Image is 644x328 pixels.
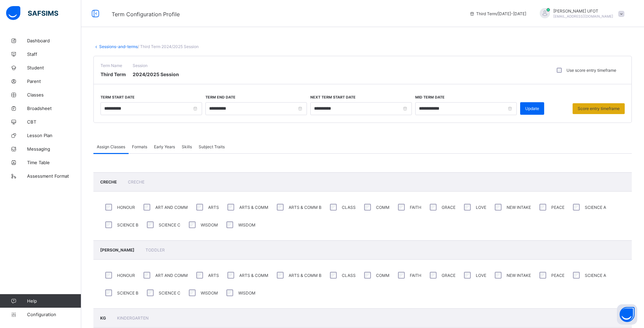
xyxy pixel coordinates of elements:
label: SCIENCE B [117,290,138,296]
label: SCIENCE C [159,290,180,296]
span: KINDERGARTEN [117,315,149,321]
label: COMM [376,205,390,210]
span: Skills [182,144,192,149]
span: Subject Traits [199,144,225,149]
span: Broadsheet [27,106,81,111]
label: GRACE [442,205,456,210]
span: Assessment Format [27,173,81,179]
label: Mid Term Date [415,95,445,100]
span: Formats [132,144,147,149]
label: Term End Date [205,95,236,100]
label: Next Term Start Date [310,95,356,100]
span: [PERSON_NAME] UFOT [553,8,613,14]
span: Classes [27,92,81,97]
label: ART AND COMM [155,205,188,210]
span: / Third Term 2024/2025 Session [138,44,199,49]
label: WISDOM [238,222,256,227]
label: ARTS & COMM B [289,273,321,278]
label: FAITH [410,205,421,210]
span: Score entry timeframe [578,106,620,111]
span: 2024/2025 Session [133,71,179,77]
span: [EMAIL_ADDRESS][DOMAIN_NAME] [553,14,613,18]
span: Staff [27,51,81,57]
span: CRECHE [100,179,118,184]
label: SCIENCE A [585,273,606,278]
label: Term Start Date [101,95,135,100]
span: Term Configuration Profile [112,11,180,18]
div: GABRIELUFOT [533,8,628,19]
label: WISDOM [238,290,256,296]
span: session/term information [469,11,526,16]
label: SCIENCE B [117,222,138,227]
label: NEW INTAKE [507,273,531,278]
span: Student [27,65,81,70]
span: TODDLER [146,247,165,253]
span: Parent [27,79,81,84]
label: PEACE [551,205,564,210]
label: ARTS & COMM [239,273,268,278]
span: Dashboard [27,38,81,43]
label: ARTS [208,205,219,210]
label: NEW INTAKE [507,205,531,210]
label: WISDOM [201,290,218,296]
label: SCIENCE A [585,205,606,210]
span: Configuration [27,312,81,317]
span: Session [133,63,179,68]
label: FAITH [410,273,421,278]
label: GRACE [442,273,456,278]
span: Time Table [27,160,81,165]
label: CLASS [342,273,356,278]
span: CBT [27,119,81,125]
label: CLASS [342,205,356,210]
label: ARTS & COMM [239,205,268,210]
label: ART AND COMM [155,273,188,278]
span: Term Name [101,63,126,68]
span: Early Years [154,144,175,149]
span: Help [27,298,81,304]
label: ARTS & COMM B [289,205,321,210]
label: HONOUR [117,273,135,278]
button: Open asap [617,304,637,325]
img: safsims [6,6,58,20]
a: Sessions-and-terms [99,44,138,49]
span: [PERSON_NAME] [100,247,135,253]
span: Messaging [27,146,81,152]
label: LOVE [476,205,486,210]
label: HONOUR [117,205,135,210]
span: Assign Classes [97,144,125,149]
span: Third Term [101,71,126,77]
span: Lesson Plan [27,133,81,138]
label: PEACE [551,273,564,278]
span: CRECHE [128,179,145,184]
span: KG [100,315,107,321]
label: Use score entry timeframe [567,68,616,73]
label: SCIENCE C [159,222,180,227]
label: ARTS [208,273,219,278]
span: Update [525,106,539,111]
label: WISDOM [201,222,218,227]
label: LOVE [476,273,486,278]
label: COMM [376,273,390,278]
